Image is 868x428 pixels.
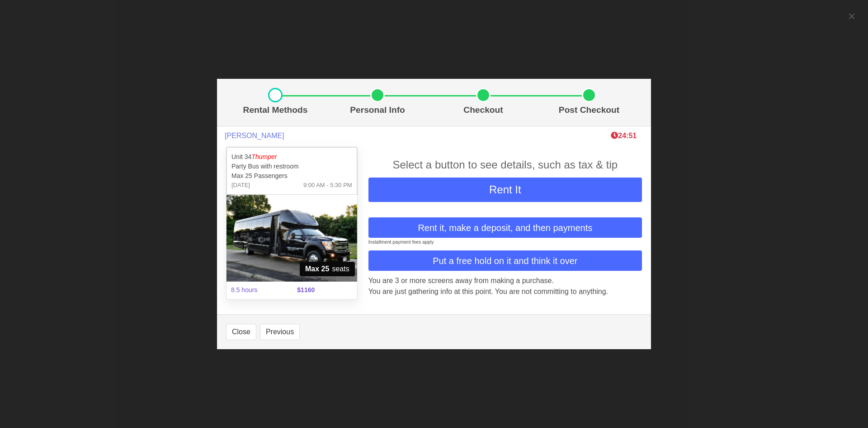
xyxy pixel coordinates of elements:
span: seats [300,262,355,276]
b: 24:51 [611,132,637,139]
span: The clock is ticking ⁠— this timer shows how long we'll hold this limo during checkout. If time r... [611,132,637,139]
img: 34%2001.jpg [226,195,357,282]
span: 8.5 hours [226,280,292,300]
p: You are just gathering info at this point. You are not committing to anything. [368,286,642,297]
p: You are 3 or more screens away from making a purchase. [368,275,642,286]
p: Rental Methods [230,104,321,117]
strong: Max 25 [305,264,329,274]
p: Unit 34 [231,152,352,162]
p: Checkout [434,104,533,117]
p: Max 25 Passengers [231,171,352,181]
div: Select a button to see details, such as tax & tip [368,157,642,173]
button: Close [226,324,256,340]
button: Put a free hold on it and think it over [368,250,642,271]
span: Put a free hold on it and think it over [433,254,577,268]
span: Rent It [489,183,521,196]
button: Previous [260,324,300,340]
button: Rent it, make a deposit, and then payments [368,217,642,238]
span: [DATE] [231,181,250,190]
span: Rent it, make a deposit, and then payments [418,221,592,235]
em: Thumper [251,153,277,160]
span: [PERSON_NAME] [225,131,284,140]
small: Installment payment fees apply [368,239,434,245]
p: Post Checkout [540,104,638,117]
p: Personal Info [328,104,427,117]
span: 9:00 AM - 5:30 PM [303,181,352,190]
p: Party Bus with restroom [231,162,352,171]
button: Rent It [368,178,642,202]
